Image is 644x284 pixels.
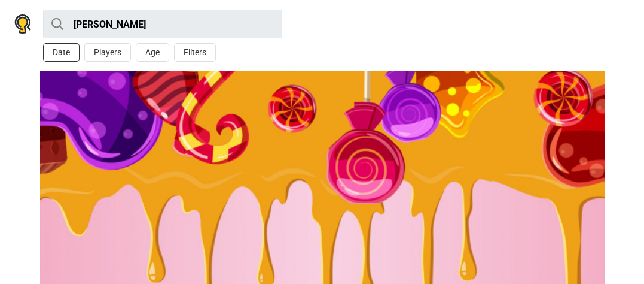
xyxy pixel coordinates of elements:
[14,14,31,34] img: Nowescape logo
[43,10,282,38] input: try “London”
[174,43,216,62] button: Filters
[136,43,169,62] button: Age
[43,43,80,62] button: Date
[84,43,131,62] button: Players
